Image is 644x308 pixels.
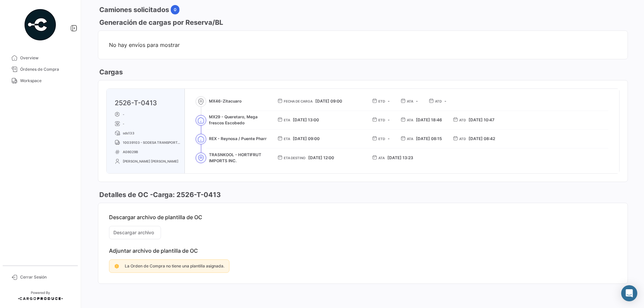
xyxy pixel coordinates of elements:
span: ATA [407,117,413,123]
span: sds133 [123,130,135,136]
h3: Generación de cargas por Reserva/BL [98,18,223,27]
a: 2526-T-0413 [115,99,157,107]
span: ATD [459,117,466,123]
span: Cerrar Sesión [20,274,72,280]
span: ATA [378,155,385,161]
span: REX - Reynosa / Puente Pharr [209,136,267,142]
span: TRASNKOOL - HORTIFRUT IMPORTS INC. [209,152,267,164]
span: [DATE] 09:00 [315,99,342,104]
a: Órdenes de Compra [5,64,75,75]
a: Overview [5,52,75,64]
span: No hay envíos para mostrar [109,42,617,48]
div: Abrir Intercom Messenger [621,285,637,301]
h3: Cargas [98,67,123,77]
span: 10039103 - SODESA TRANSPORTACION SA DE CV [123,140,182,145]
span: [DATE] 09:00 [293,136,320,141]
span: 0 [174,7,176,13]
p: Descargar archivo de plantilla de OC [109,214,617,221]
span: ETA Destino [284,155,306,161]
span: A08029B [123,149,138,155]
span: ATA [407,99,413,104]
span: Fecha de carga [284,99,313,104]
span: [PERSON_NAME] [PERSON_NAME] [123,159,178,164]
span: [DATE] 18:46 [416,117,442,122]
span: ETA [284,136,290,141]
span: ATD [435,99,442,104]
span: [DATE] 12:00 [308,155,334,160]
span: [DATE] 08:15 [416,136,442,141]
span: ETA [284,117,290,123]
span: - [388,136,390,141]
span: - [388,99,390,104]
span: [DATE] 13:23 [387,155,413,160]
img: powered-by.png [23,8,57,42]
span: [DATE] 10:47 [469,117,494,122]
span: MX46-Zitacuaro [209,98,267,104]
span: - [123,121,124,126]
span: ETD [378,117,385,123]
span: ETD [378,99,385,104]
span: ATA [407,136,413,141]
p: Adjuntar archivo de plantilla de OC [109,247,617,254]
span: - [388,117,390,122]
span: La Orden de Compra no tiene una plantilla asignada. [125,263,224,268]
span: ATD [459,136,466,141]
span: [DATE] 13:00 [293,117,319,122]
h3: Camiones solicitados [98,5,169,14]
span: MX29 - Queretaro, Mega frescos Escobedo [209,114,267,126]
span: [DATE] 08:42 [469,136,495,141]
a: Workspace [5,75,75,86]
p: - [115,112,182,117]
h3: Detalles de OC - Carga: 2526-T-0413 [98,190,221,199]
span: Órdenes de Compra [20,66,72,72]
span: - [444,99,446,104]
span: - [416,99,418,104]
span: ETD [378,136,385,141]
span: Overview [20,55,72,61]
span: Workspace [20,78,72,84]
